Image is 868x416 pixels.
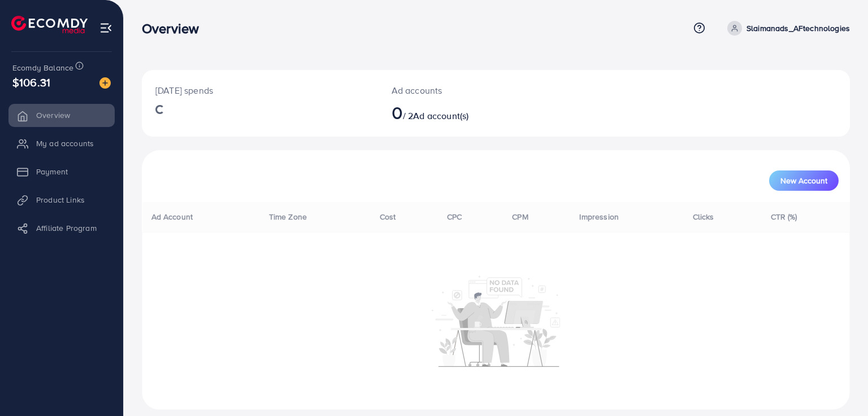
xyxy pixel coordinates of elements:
[413,110,468,122] span: Ad account(s)
[780,177,827,185] span: New Account
[747,21,850,35] p: Slaimanads_AFtechnologies
[392,84,541,97] p: Ad accounts
[142,20,208,37] h3: Overview
[392,99,403,125] span: 0
[155,84,364,97] p: [DATE] spends
[12,62,73,73] span: Ecomdy Balance
[723,21,850,36] a: Slaimanads_AFtechnologies
[99,21,112,34] img: menu
[392,102,541,123] h2: / 2
[769,170,839,191] button: New Account
[99,77,111,89] img: image
[12,74,50,90] span: $106.31
[11,16,88,33] img: logo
